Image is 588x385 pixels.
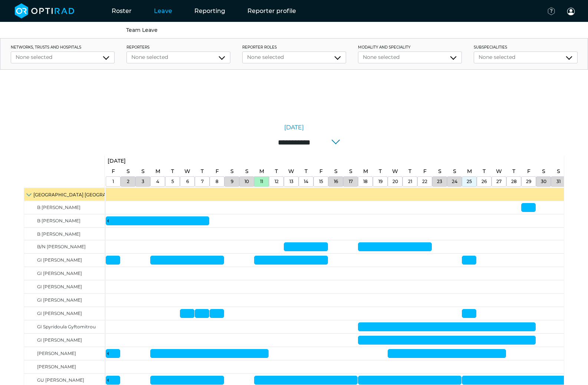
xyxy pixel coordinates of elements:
[125,166,132,177] a: August 2, 2025
[229,166,236,177] a: August 9, 2025
[11,44,115,50] label: networks, trusts and hospitals
[257,166,266,177] a: August 11, 2025
[480,177,489,186] a: August 26, 2025
[199,177,206,186] a: August 7, 2025
[391,177,400,186] a: August 20, 2025
[361,177,369,186] a: August 18, 2025
[377,177,384,186] a: August 19, 2025
[125,177,131,186] a: August 2, 2025
[465,177,474,186] a: August 25, 2025
[106,156,128,166] a: August 1, 2025
[243,166,250,177] a: August 10, 2025
[450,177,459,186] a: August 24, 2025
[451,166,458,177] a: August 24, 2025
[37,297,82,303] span: GI [PERSON_NAME]
[302,177,310,186] a: August 14, 2025
[318,166,325,177] a: August 15, 2025
[273,166,280,177] a: August 12, 2025
[555,166,562,177] a: August 31, 2025
[214,166,221,177] a: August 8, 2025
[524,177,533,186] a: August 29, 2025
[406,177,414,186] a: August 21, 2025
[15,3,75,19] img: brand-opti-rad-logos-blue-and-white-d2f68631ba2948856bd03f2d395fb146ddc8fb01b4b6e9315ea85fa773367...
[110,166,117,177] a: August 1, 2025
[33,192,135,198] span: [GEOGRAPHIC_DATA] [GEOGRAPHIC_DATA]
[199,166,206,177] a: August 7, 2025
[332,166,339,177] a: August 16, 2025
[169,166,176,177] a: August 5, 2025
[154,166,162,177] a: August 4, 2025
[510,166,517,177] a: August 28, 2025
[555,177,562,186] a: August 31, 2025
[37,257,82,263] span: GI [PERSON_NAME]
[474,44,578,50] label: Subspecialities
[183,166,192,177] a: August 6, 2025
[420,177,429,186] a: August 22, 2025
[111,177,116,186] a: August 1, 2025
[37,364,76,369] span: [PERSON_NAME]
[247,53,341,61] div: None selected
[358,44,462,50] label: Modality and Speciality
[273,177,280,186] a: August 12, 2025
[435,177,444,186] a: August 23, 2025
[539,177,548,186] a: August 30, 2025
[37,218,81,223] span: B [PERSON_NAME]
[37,231,81,237] span: B [PERSON_NAME]
[495,177,503,186] a: August 27, 2025
[494,166,504,177] a: August 27, 2025
[37,377,84,383] span: GU [PERSON_NAME]
[363,53,457,61] div: None selected
[37,244,86,249] span: B/N [PERSON_NAME]
[303,166,309,177] a: August 14, 2025
[525,166,532,177] a: August 29, 2025
[131,53,226,61] div: None selected
[37,271,82,276] span: GI [PERSON_NAME]
[243,177,251,186] a: August 10, 2025
[37,351,76,356] span: [PERSON_NAME]
[347,177,355,186] a: August 17, 2025
[288,177,295,186] a: August 13, 2025
[37,337,82,343] span: GI [PERSON_NAME]
[332,177,340,186] a: August 16, 2025
[509,177,519,186] a: August 28, 2025
[184,177,191,186] a: August 6, 2025
[317,177,325,186] a: August 15, 2025
[421,166,428,177] a: August 22, 2025
[465,166,474,177] a: August 25, 2025
[361,166,370,177] a: August 18, 2025
[37,324,96,329] span: GI Spyridoula Gyftomitrou
[390,166,400,177] a: August 20, 2025
[258,177,265,186] a: August 11, 2025
[436,166,443,177] a: August 23, 2025
[126,27,158,33] a: Team Leave
[16,53,110,61] div: None selected
[214,177,220,186] a: August 8, 2025
[229,177,235,186] a: August 9, 2025
[170,177,176,186] a: August 5, 2025
[139,166,147,177] a: August 3, 2025
[347,166,354,177] a: August 17, 2025
[481,166,487,177] a: August 26, 2025
[479,53,573,61] div: None selected
[127,44,230,50] label: Reporters
[407,166,413,177] a: August 21, 2025
[242,44,346,50] label: Reporter roles
[37,284,82,289] span: GI [PERSON_NAME]
[284,123,304,132] a: [DATE]
[37,205,81,210] span: B [PERSON_NAME]
[286,166,296,177] a: August 13, 2025
[377,166,384,177] a: August 19, 2025
[37,311,82,316] span: GI [PERSON_NAME]
[540,166,547,177] a: August 30, 2025
[154,177,161,186] a: August 4, 2025
[140,177,146,186] a: August 3, 2025
[467,179,472,184] span: 25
